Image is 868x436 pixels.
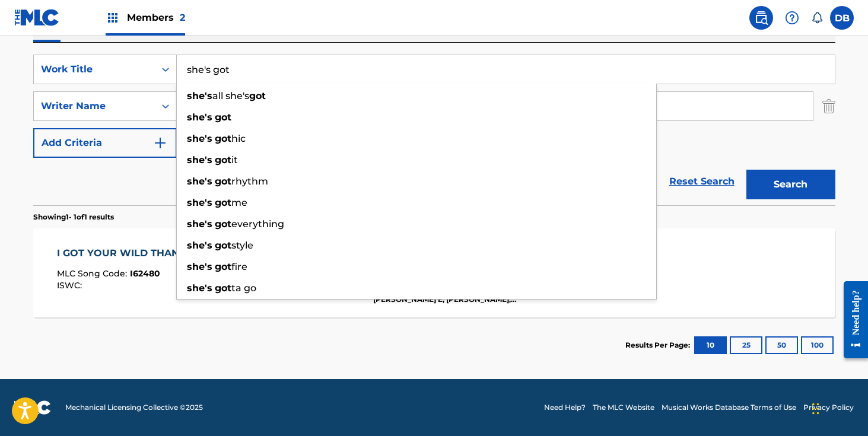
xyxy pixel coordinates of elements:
[231,261,247,272] span: fire
[57,246,192,260] div: I GOT YOUR WILD THANG
[14,400,51,415] img: logo
[803,402,854,413] a: Privacy Policy
[215,282,231,294] strong: got
[746,170,835,199] button: Search
[215,154,231,166] strong: got
[127,11,185,24] span: Members
[215,261,231,272] strong: got
[187,112,212,123] strong: she's
[57,280,85,291] span: ISWC :
[812,391,819,427] div: Drag
[231,218,284,230] span: everything
[231,282,256,294] span: ta go
[215,133,231,144] strong: got
[187,154,212,166] strong: she's
[41,99,148,113] div: Writer Name
[625,340,693,351] p: Results Per Page:
[180,12,185,23] span: 2
[231,133,246,144] span: hic
[33,212,114,222] p: Showing 1 - 1 of 1 results
[231,240,253,251] span: style
[785,11,799,25] img: help
[801,336,834,354] button: 100
[57,268,130,279] span: MLC Song Code :
[215,176,231,187] strong: got
[730,336,762,354] button: 25
[187,240,212,251] strong: she's
[663,168,740,195] a: Reset Search
[811,12,823,24] div: Notifications
[694,336,727,354] button: 10
[544,402,586,413] a: Need Help?
[215,218,231,230] strong: got
[215,112,231,123] strong: got
[662,402,796,413] a: Musical Works Database Terms of Use
[187,282,212,294] strong: she's
[33,128,177,158] button: Add Criteria
[65,402,203,413] span: Mechanical Licensing Collective © 2025
[130,268,160,279] span: I62480
[33,228,835,317] a: I GOT YOUR WILD THANGMLC Song Code:I62480ISWC:Writers (3)[PERSON_NAME], [PERSON_NAME] [PERSON_NAM...
[231,197,247,208] span: me
[187,197,212,208] strong: she's
[231,176,268,187] span: rhythm
[822,91,835,121] img: Delete Criterion
[187,261,212,272] strong: she's
[765,336,798,354] button: 50
[593,402,654,413] a: The MLC Website
[809,379,868,436] iframe: Chat Widget
[749,6,773,30] a: Public Search
[231,154,238,166] span: it
[187,133,212,144] strong: she's
[33,55,835,205] form: Search Form
[41,62,148,77] div: Work Title
[780,6,804,30] div: Help
[212,90,249,101] span: all she's
[754,11,768,25] img: search
[14,9,60,26] img: MLC Logo
[187,176,212,187] strong: she's
[835,272,868,368] iframe: Resource Center
[830,6,854,30] div: User Menu
[187,218,212,230] strong: she's
[215,197,231,208] strong: got
[249,90,266,101] strong: got
[106,11,120,25] img: Top Rightsholders
[215,240,231,251] strong: got
[153,136,167,150] img: 9d2ae6d4665cec9f34b9.svg
[187,90,212,101] strong: she's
